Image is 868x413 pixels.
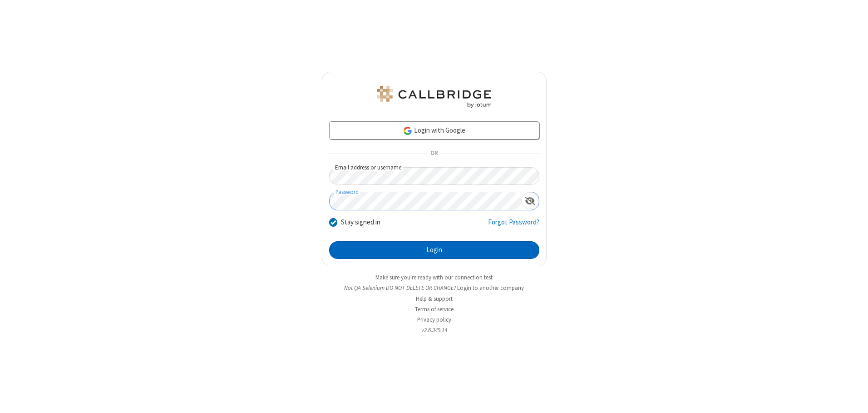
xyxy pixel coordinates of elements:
img: QA Selenium DO NOT DELETE OR CHANGE [375,86,493,108]
input: Password [330,192,521,210]
li: v2.6.349.14 [322,326,547,334]
a: Forgot Password? [488,217,539,234]
a: Make sure you're ready with our connection test [375,274,493,281]
span: OR [427,147,441,160]
img: google-icon.png [403,126,413,136]
button: Login [329,241,539,259]
label: Stay signed in [341,217,380,228]
li: Not QA Selenium DO NOT DELETE OR CHANGE? [322,284,547,292]
div: Show password [521,192,539,209]
a: Terms of service [415,305,454,313]
a: Login with Google [329,121,539,139]
a: Privacy policy [417,316,451,323]
button: Login to another company [457,284,524,292]
a: Help & support [416,295,453,303]
input: Email address or username [329,167,539,185]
